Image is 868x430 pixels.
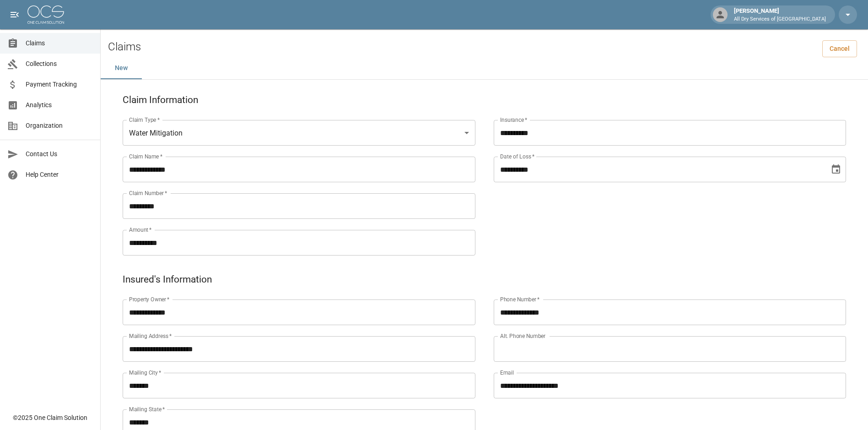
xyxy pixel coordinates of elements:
[129,295,170,303] label: Property Owner
[822,40,857,57] a: Cancel
[13,413,87,422] div: © 2025 One Claim Solution
[734,16,826,23] p: All Dry Services of [GEOGRAPHIC_DATA]
[730,6,830,23] div: [PERSON_NAME]
[26,38,93,48] span: Claims
[108,40,141,54] h2: Claims
[129,332,172,340] label: Mailing Address
[26,100,93,110] span: Analytics
[129,369,162,376] label: Mailing City
[5,5,24,24] button: open drawer
[26,149,93,159] span: Contact Us
[123,120,475,146] div: Water Mitigation
[129,116,160,124] label: Claim Type
[500,332,545,340] label: Alt. Phone Number
[101,57,868,79] div: dynamic tabs
[129,189,167,197] label: Claim Number
[500,152,534,160] label: Date of Loss
[27,5,64,24] img: ocs-logo-white-transparent.png
[129,226,152,234] label: Amount
[129,405,165,413] label: Mailing State
[101,57,142,79] button: New
[26,121,93,131] span: Organization
[500,116,527,124] label: Insurance
[26,170,93,180] span: Help Center
[26,80,93,89] span: Payment Tracking
[26,59,93,69] span: Collections
[500,295,539,303] label: Phone Number
[827,160,845,179] button: Choose date, selected date is Jun 27, 2025
[129,152,162,160] label: Claim Name
[500,369,514,376] label: Email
